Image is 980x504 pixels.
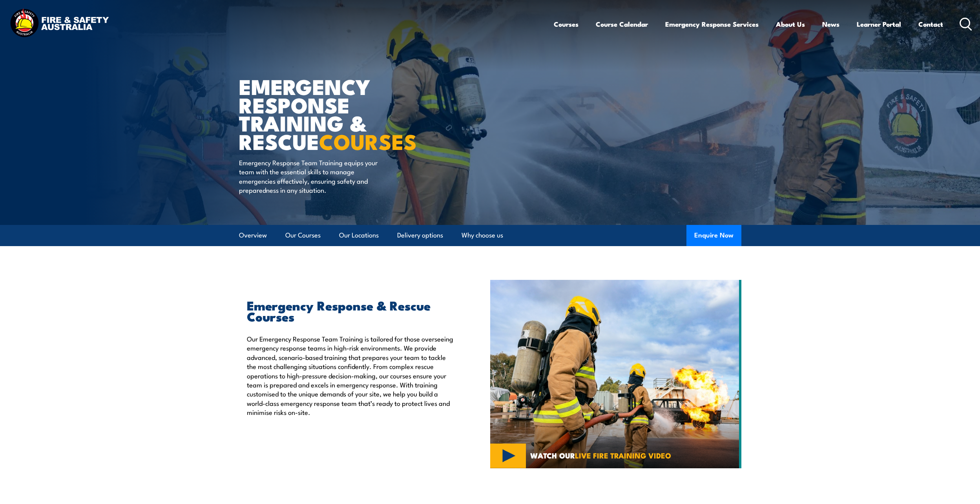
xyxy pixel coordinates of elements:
strong: COURSES [319,124,417,157]
a: Courses [554,14,579,35]
a: Why choose us [462,225,503,246]
a: Our Locations [339,225,379,246]
a: About Us [776,14,805,35]
p: Our Emergency Response Team Training is tailored for those overseeing emergency response teams in... [247,334,454,417]
strong: LIVE FIRE TRAINING VIDEO [575,449,671,461]
img: Emergency Response Team Training Australia [490,280,741,468]
h1: Emergency Response Training & Rescue [239,77,433,150]
button: Enquire Now [686,225,741,246]
a: Contact [918,14,943,35]
h2: Emergency Response & Rescue Courses [247,299,454,321]
a: Course Calendar [596,14,648,35]
span: WATCH OUR [530,452,671,459]
a: Our Courses [285,225,321,246]
a: Delivery options [397,225,443,246]
p: Emergency Response Team Training equips your team with the essential skills to manage emergencies... [239,158,382,195]
a: News [822,14,839,35]
a: Learner Portal [857,14,901,35]
a: Emergency Response Services [665,14,759,35]
a: Overview [239,225,267,246]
